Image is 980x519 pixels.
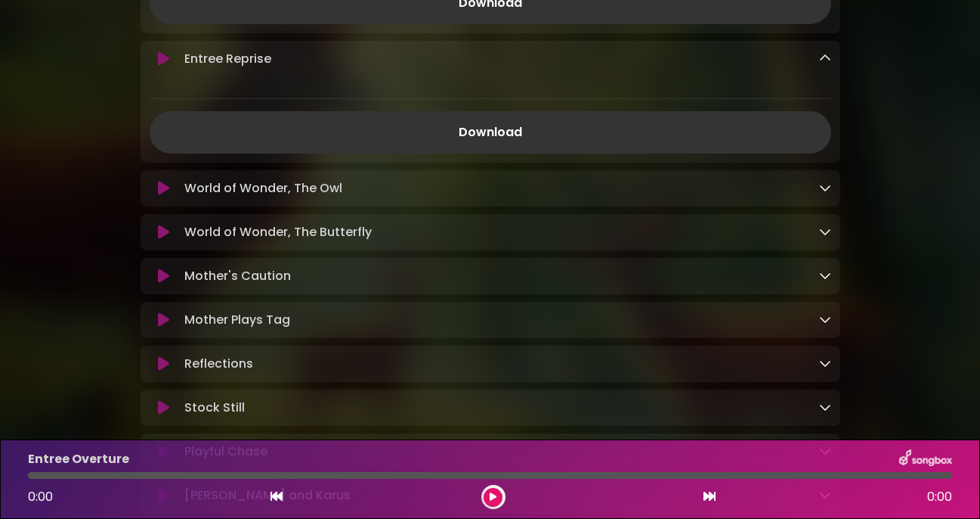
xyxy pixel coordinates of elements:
p: Stock Still [184,399,245,417]
p: Mother Plays Tag [184,311,290,329]
img: songbox-logo-white.png [899,449,952,469]
span: 0:00 [927,488,952,506]
p: World of Wonder, The Butterfly [184,223,372,241]
p: Entree Reprise [184,50,271,68]
p: Entree Overture [28,450,129,468]
a: Download [150,111,831,154]
p: World of Wonder, The Owl [184,179,342,197]
span: 0:00 [28,488,53,505]
p: Mother's Caution [184,267,291,285]
p: Reflections [184,355,253,373]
